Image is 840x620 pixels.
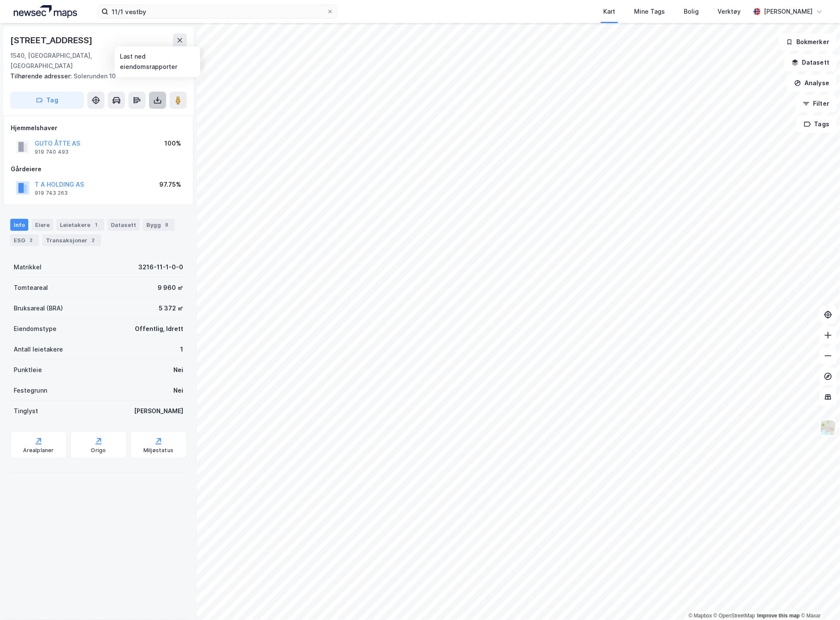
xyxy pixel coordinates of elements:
div: Arealplaner [23,447,54,454]
a: Improve this map [757,613,800,619]
div: Festegrunn [14,385,47,396]
div: Eiere [32,219,53,231]
div: Tinglyst [14,406,38,416]
div: [PERSON_NAME] [134,406,183,416]
div: Transaksjoner [42,234,101,246]
div: Antall leietakere [14,344,63,355]
div: Mine Tags [634,6,665,17]
div: 8 [163,221,171,229]
div: 1 [180,344,183,355]
div: Offentlig, Idrett [135,324,183,334]
iframe: Chat Widget [797,579,840,620]
div: Hjemmelshaver [11,123,186,133]
button: Tags [797,116,837,133]
div: 3216-11-1-0-0 [138,262,183,272]
div: Kontrollprogram for chat [797,579,840,620]
div: Verktøy [718,6,741,17]
div: 5 372 ㎡ [159,303,183,313]
input: Søk på adresse, matrikkel, gårdeiere, leietakere eller personer [108,5,327,18]
div: Punktleie [14,365,42,375]
div: 9 960 ㎡ [158,283,183,293]
div: ESG [10,234,39,246]
div: Leietakere [57,219,104,231]
img: logo.a4113a55bc3d86da70a041830d287a7e.svg [14,5,77,18]
div: Vestby, 11/1 [152,51,187,71]
div: Nei [173,365,183,375]
div: 2 [27,236,36,244]
div: Bygg [143,219,175,231]
div: 919 743 263 [35,190,68,197]
div: Bolig [684,6,699,17]
a: Mapbox [688,613,712,619]
div: Solerunden 10 [10,71,180,81]
div: Miljøstatus [143,447,173,454]
div: Bruksareal (BRA) [14,303,63,313]
div: Kart [603,6,615,17]
span: Tilhørende adresser: [10,72,74,80]
button: Datasett [784,54,837,71]
div: 919 740 493 [35,149,69,155]
div: Info [10,219,28,231]
div: 1540, [GEOGRAPHIC_DATA], [GEOGRAPHIC_DATA] [10,51,152,71]
div: Datasett [107,219,140,231]
div: Eiendomstype [14,324,57,334]
div: 1 [92,221,101,229]
div: [STREET_ADDRESS] [10,33,94,47]
button: Filter [795,95,837,112]
div: Tomteareal [14,283,48,293]
img: Z [820,420,836,436]
a: OpenStreetMap [714,613,755,619]
button: Analyse [787,75,837,92]
div: Gårdeiere [11,164,186,174]
div: [PERSON_NAME] [764,6,813,17]
div: 100% [164,138,181,149]
div: Nei [173,385,183,396]
button: Bokmerker [779,33,837,51]
div: 97.75% [159,179,181,190]
div: Origo [91,447,106,454]
div: Matrikkel [14,262,42,272]
button: Tag [10,92,84,109]
div: 2 [89,236,98,244]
